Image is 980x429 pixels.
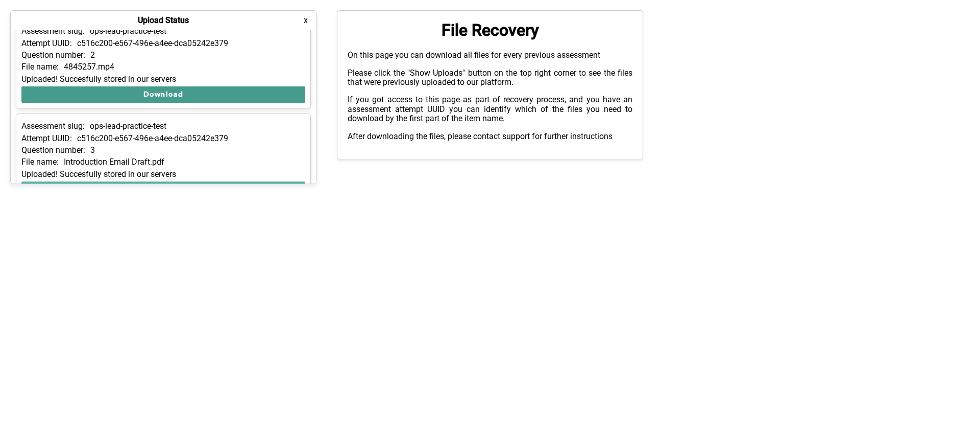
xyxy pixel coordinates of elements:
p: Assessment slug: [21,122,85,131]
button: Show Uploads [10,10,100,27]
p: c516c200-e567-496e-a4ee-dca05242e379 [77,39,228,48]
h1: File Recovery [348,21,632,40]
p: ops-lead-practice-test [90,122,166,131]
p: ops-lead-practice-test [90,27,166,36]
p: Introduction Email Draft.pdf [64,157,164,167]
p: File name: [21,157,59,167]
p: File name: [21,62,59,72]
p: 2 [90,51,95,60]
p: Question number: [21,146,85,155]
p: Please click the "Show Uploads" button on the top right corner to see the files that were previou... [348,69,632,87]
p: 4845257.mp4 [64,62,114,72]
p: Attempt UUID: [21,134,72,143]
p: After downloading the files, please contact support for further instructions [348,132,632,141]
p: Attempt UUID: [21,39,72,48]
p: c516c200-e567-496e-a4ee-dca05242e379 [77,134,228,143]
div: Uploaded! Succesfully stored in our servers [21,75,305,84]
div: Uploaded! Succesfully stored in our servers [21,170,305,179]
p: Assessment slug: [21,27,85,36]
p: On this page you can download all files for every previous assessment [348,51,632,60]
p: 3 [90,146,95,155]
button: Download [21,86,305,103]
p: If you got access to this page as part of recovery process, and you have an assessment attempt UU... [348,95,632,123]
button: x [301,15,311,26]
button: Download [21,182,305,198]
p: Question number: [21,51,85,60]
h4: Upload Status [138,16,189,25]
